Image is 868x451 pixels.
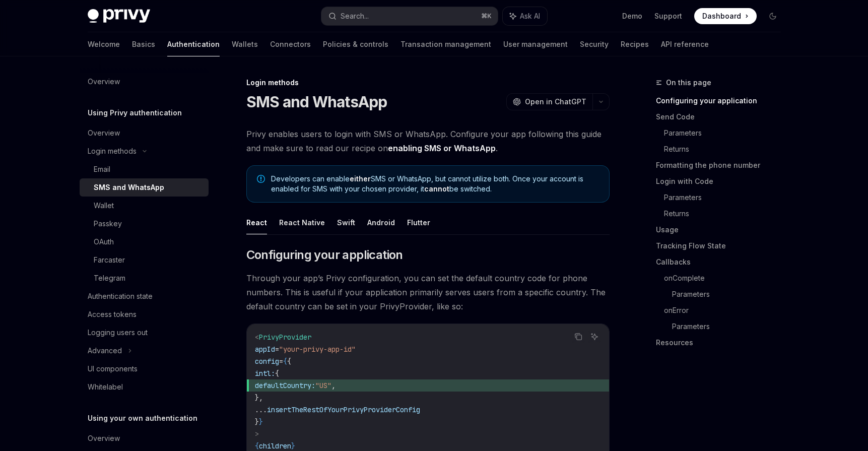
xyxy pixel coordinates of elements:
span: Open in ChatGPT [525,97,586,107]
a: Email [80,160,209,178]
div: Authentication state [88,290,153,302]
a: Dashboard [694,8,757,24]
span: ... [255,405,267,414]
a: Usage [656,222,789,238]
svg: Note [257,175,265,183]
span: { [275,369,279,378]
button: Swift [337,211,355,234]
div: Overview [88,432,120,444]
div: Search... [341,10,369,22]
a: Demo [622,11,642,21]
span: { [255,441,259,450]
h5: Using your own authentication [88,412,197,424]
a: Wallets [232,32,258,56]
a: Formatting the phone number [656,157,789,173]
h5: Using Privy authentication [88,107,182,119]
a: UI components [80,360,209,378]
div: Advanced [88,345,122,357]
a: Telegram [80,269,209,287]
a: Connectors [270,32,311,56]
strong: cannot [424,184,449,193]
span: , [331,381,336,390]
span: = [279,357,283,366]
a: Security [580,32,609,56]
div: Telegram [94,272,125,284]
a: Recipes [621,32,649,56]
span: Ask AI [520,11,540,21]
a: Whitelabel [80,378,209,396]
a: Parameters [672,286,789,302]
span: insertTheRestOfYourPrivyProviderConfig [267,405,420,414]
a: Authentication state [80,287,209,305]
a: Parameters [672,318,789,335]
span: children [259,441,291,450]
span: "your-privy-app-id" [279,345,356,354]
a: Send Code [656,109,789,125]
div: Overview [88,127,120,139]
button: Ask AI [588,330,601,343]
a: Returns [664,206,789,222]
span: PrivyProvider [259,333,311,342]
a: User management [503,32,568,56]
span: = [275,345,279,354]
div: Email [94,163,110,175]
span: } [255,417,259,426]
a: Overview [80,73,209,91]
a: Support [654,11,682,21]
span: < [255,333,259,342]
button: Flutter [407,211,430,234]
a: Overview [80,124,209,142]
span: Through your app’s Privy configuration, you can set the default country code for phone numbers. T... [246,271,610,313]
span: }, [255,393,263,402]
span: { [283,357,287,366]
a: Transaction management [400,32,491,56]
a: enabling SMS or WhatsApp [388,143,496,154]
button: Ask AI [503,7,547,25]
button: Search...⌘K [321,7,498,25]
span: appId [255,345,275,354]
a: Farcaster [80,251,209,269]
h1: SMS and WhatsApp [246,93,387,111]
a: API reference [661,32,709,56]
div: SMS and WhatsApp [94,181,164,194]
span: { [287,357,291,366]
div: Overview [88,76,120,88]
div: Logging users out [88,327,148,339]
div: Login methods [88,145,137,157]
a: Resources [656,335,789,351]
div: UI components [88,363,138,375]
span: Configuring your application [246,247,403,263]
a: Access tokens [80,305,209,324]
span: intl: [255,369,275,378]
div: Whitelabel [88,381,123,393]
div: Login methods [246,78,610,88]
div: Access tokens [88,308,137,320]
div: Wallet [94,200,114,212]
a: Overview [80,429,209,447]
a: Tracking Flow State [656,238,789,254]
a: onError [664,302,789,318]
span: ⌘ K [481,12,492,20]
strong: either [350,174,371,183]
button: React [246,211,267,234]
a: Authentication [167,32,220,56]
span: On this page [666,77,711,89]
a: Parameters [664,189,789,206]
span: "US" [315,381,331,390]
a: Returns [664,141,789,157]
span: Privy enables users to login with SMS or WhatsApp. Configure your app following this guide and ma... [246,127,610,155]
span: Developers can enable SMS or WhatsApp, but cannot utilize both. Once your account is enabled for ... [271,174,599,194]
span: } [291,441,295,450]
a: Parameters [664,125,789,141]
a: onComplete [664,270,789,286]
a: Logging users out [80,324,209,342]
img: dark logo [88,9,150,23]
a: OAuth [80,233,209,251]
a: SMS and WhatsApp [80,178,209,197]
a: Passkey [80,215,209,233]
button: React Native [279,211,325,234]
a: Login with Code [656,173,789,189]
div: OAuth [94,236,114,248]
button: Open in ChatGPT [506,93,592,110]
div: Passkey [94,218,122,230]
